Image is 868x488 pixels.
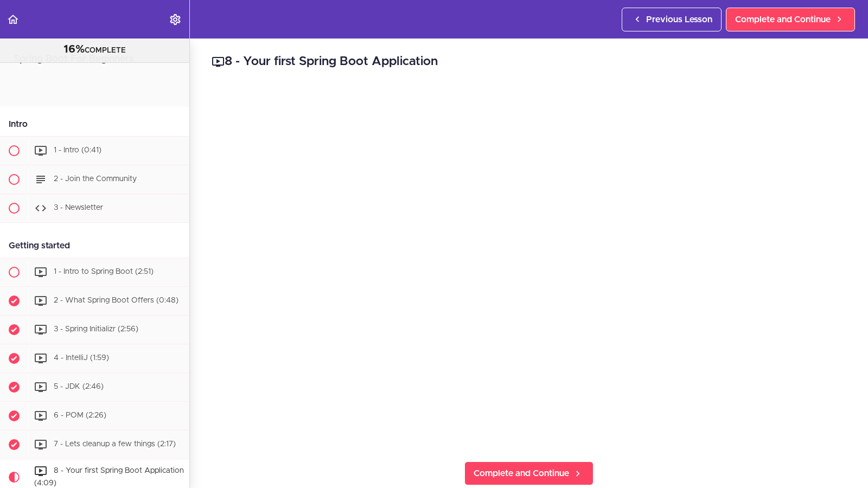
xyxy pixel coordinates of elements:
[54,412,106,419] span: 6 - POM (2:26)
[474,467,569,480] span: Complete and Continue
[735,13,831,26] span: Complete and Continue
[63,44,85,55] span: 16%
[54,354,109,362] span: 4 - IntelliJ (1:59)
[34,467,184,487] span: 8 - Your first Spring Boot Application (4:09)
[54,440,176,448] span: 7 - Lets cleanup a few things (2:17)
[801,420,868,472] iframe: chat widget
[212,53,846,71] h2: 8 - Your first Spring Boot Application
[212,87,846,444] iframe: Video Player
[54,297,178,304] span: 2 - What Spring Boot Offers (0:48)
[54,325,138,333] span: 3 - Spring Initializr (2:56)
[54,268,154,275] span: 1 - Intro to Spring Boot (2:51)
[54,204,103,211] span: 3 - Newsletter
[622,8,722,31] a: Previous Lesson
[169,13,182,26] svg: Settings Menu
[464,461,593,485] a: Complete and Continue
[7,13,20,26] svg: Back to course curriculum
[54,175,137,183] span: 2 - Join the Community
[726,8,855,31] a: Complete and Continue
[54,146,101,154] span: 1 - Intro (0:41)
[646,13,712,26] span: Previous Lesson
[14,43,176,57] div: COMPLETE
[54,383,104,390] span: 5 - JDK (2:46)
